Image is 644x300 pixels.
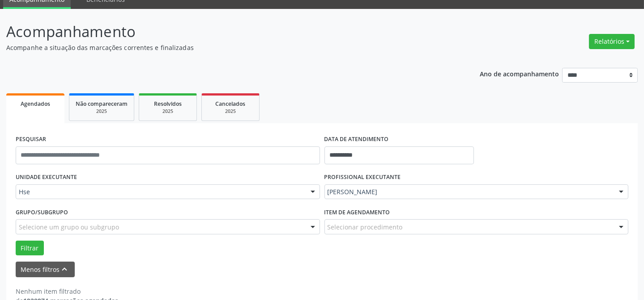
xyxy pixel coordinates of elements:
label: Grupo/Subgrupo [16,205,68,219]
div: 2025 [208,108,253,115]
label: PESQUISAR [16,133,46,146]
div: 2025 [76,108,128,115]
label: PROFISSIONAL EXECUTANTE [324,171,401,184]
span: Cancelados [216,100,246,108]
button: Menos filtroskeyboard_arrow_up [16,262,75,277]
label: Item de agendamento [324,205,390,219]
i: keyboard_arrow_up [60,264,70,274]
span: Resolvidos [154,100,182,108]
div: Nenhum item filtrado [16,287,118,296]
span: Agendados [21,100,50,108]
span: Selecionar procedimento [328,222,403,232]
p: Acompanhe a situação das marcações correntes e finalizadas [6,43,448,52]
button: Filtrar [16,241,44,256]
span: Hse [19,187,302,196]
span: Selecione um grupo ou subgrupo [19,222,119,232]
span: Não compareceram [76,100,128,108]
label: DATA DE ATENDIMENTO [324,133,389,146]
label: UNIDADE EXECUTANTE [16,171,77,184]
p: Ano de acompanhamento [480,68,559,79]
button: Relatórios [589,34,635,49]
span: [PERSON_NAME] [328,187,610,196]
p: Acompanhamento [6,21,448,43]
div: 2025 [145,108,190,115]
